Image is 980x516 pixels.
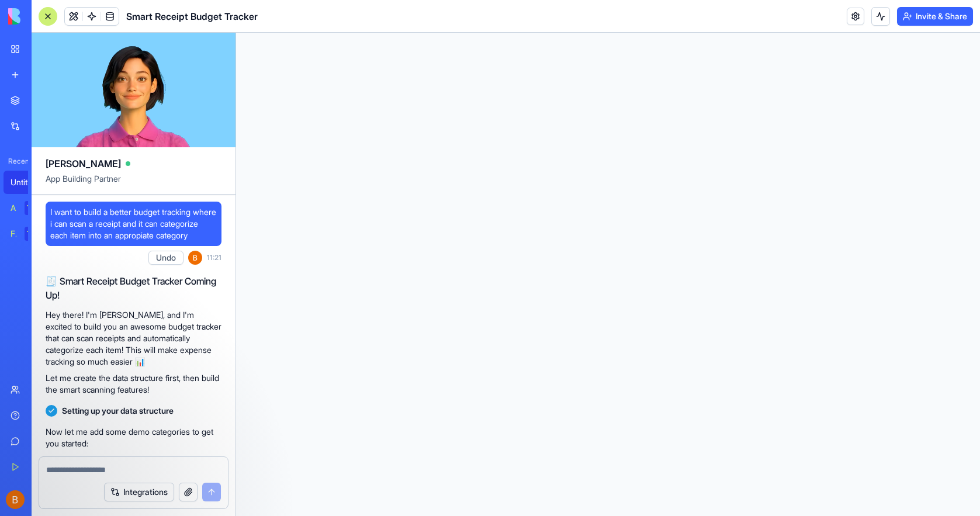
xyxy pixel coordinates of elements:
p: Now let me add some demo categories to get you started: [46,426,221,449]
span: I want to build a better budget tracking where i can scan a receipt and it can categorize each it... [50,206,217,241]
div: TRY [25,227,43,241]
span: [PERSON_NAME] [46,157,121,171]
button: Invite & Share [897,7,973,26]
img: ACg8ocJ15SHqLP_o8ypbhmEWfONZA9cc_aJ8HI1F1K1bsYvRGSUEMQ=s96-c [188,251,202,265]
button: Undo [148,251,183,265]
span: Smart Receipt Budget Tracker [126,9,258,23]
p: Let me create the data structure first, then build the smart scanning features! [46,372,221,396]
h2: 🧾 Smart Receipt Budget Tracker Coming Up! [46,274,221,302]
a: Feedback FormTRY [4,222,50,245]
div: AI Logo Generator [11,202,16,214]
span: 11:21 [207,253,221,262]
p: Hey there! I'm [PERSON_NAME], and I'm excited to build you an awesome budget tracker that can sca... [46,309,221,368]
div: TRY [25,201,43,215]
span: Recent [4,157,28,166]
a: AI Logo GeneratorTRY [4,196,50,220]
a: Untitled App [4,171,50,194]
span: Setting up your data structure [62,405,174,417]
div: Untitled App [11,176,43,188]
img: ACg8ocJ15SHqLP_o8ypbhmEWfONZA9cc_aJ8HI1F1K1bsYvRGSUEMQ=s96-c [6,490,25,509]
button: Integrations [104,483,174,501]
iframe: Intercom notifications message [167,428,400,510]
img: logo [8,8,81,25]
div: Feedback Form [11,228,16,240]
span: App Building Partner [46,173,221,194]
